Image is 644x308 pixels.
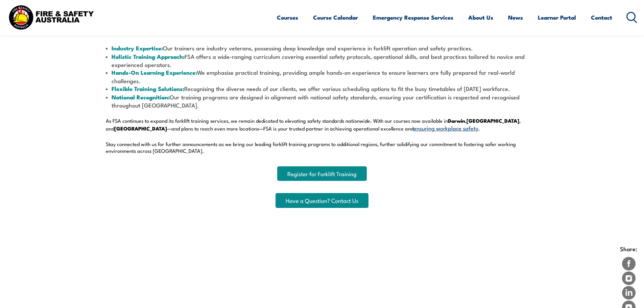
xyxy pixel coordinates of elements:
[114,124,167,132] strong: [GEOGRAPHIC_DATA]
[112,93,170,101] strong: National Recognition:
[276,193,368,208] a: Have a Question? Contact Us
[277,166,367,181] a: Register for Forklift Training
[373,8,453,26] a: Emergency Response Services
[277,8,298,26] a: Courses
[538,8,576,26] a: Learner Portal
[448,117,465,124] strong: Darwin
[106,141,539,154] p: Stay connected with us for further announcements as we bring our leading forklift training progra...
[313,8,358,26] a: Course Calendar
[106,44,539,52] li: Our trainers are industry veterans, possessing deep knowledge and experience in forklift operatio...
[591,8,612,26] a: Contact
[413,124,478,132] a: ensuring workplace safety
[467,117,519,124] strong: [GEOGRAPHIC_DATA]
[112,52,185,61] strong: Holistic Training Approach:
[106,117,539,132] p: As FSA continues to expand its forklift training services, we remain dedicated to elevating safet...
[620,244,637,254] span: Share:
[106,52,539,69] li: FSA offers a wide-ranging curriculum covering essential safety protocols, operational skills, and...
[508,8,523,26] a: News
[112,84,184,93] strong: Flexible Training Solutions:
[112,44,163,52] strong: Industry Expertise:
[106,93,539,109] li: Our training programs are designed in alignment with national safety standards, ensuring your cer...
[106,68,539,85] li: We emphasise practical training, providing ample hands-on experience to ensure learners are fully...
[106,85,539,93] li: Recognising the diverse needs of our clients, we offer various scheduling options to fit the busy...
[468,8,493,26] a: About Us
[112,68,197,77] strong: Hands-On Learning Experience:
